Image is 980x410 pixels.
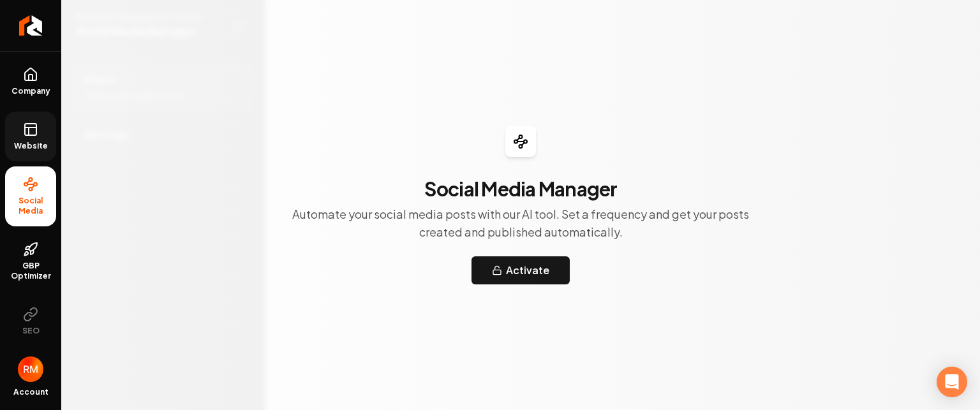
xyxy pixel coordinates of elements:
div: Open Intercom Messenger [937,367,967,397]
button: Open user button [18,356,43,382]
a: GBP Optimizer [5,231,56,291]
img: Rebolt Logo [19,15,43,36]
span: Account [13,387,48,397]
button: SEO [5,297,56,346]
img: Rance Millican [18,356,43,382]
a: Website [5,112,56,161]
span: Company [6,86,56,96]
span: SEO [17,326,45,336]
span: Website [9,141,53,151]
span: GBP Optimizer [5,261,56,281]
a: Company [5,57,56,106]
span: Social Media [5,196,56,216]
